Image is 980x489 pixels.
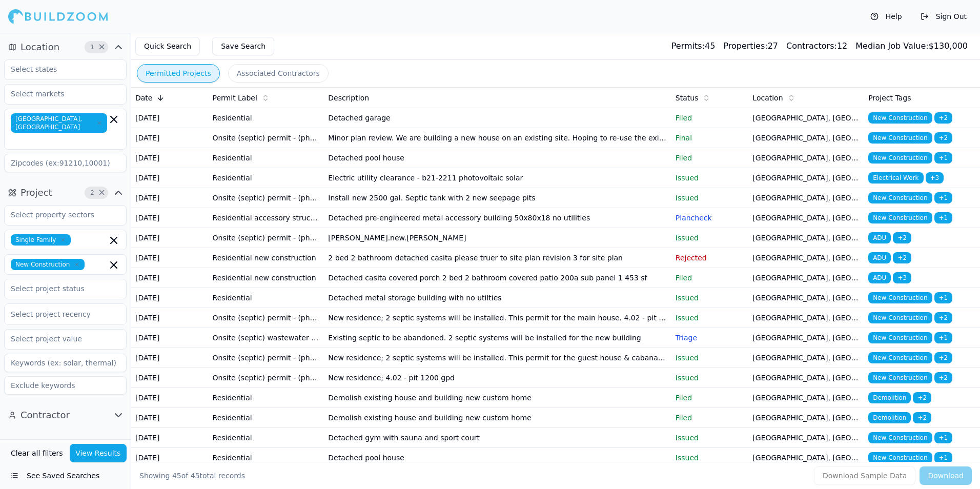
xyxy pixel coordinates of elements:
[4,185,127,201] button: Project2Clear Project filters
[934,292,953,303] span: + 1
[676,453,745,463] p: Issued
[131,328,209,348] td: [DATE]
[748,208,864,228] td: [GEOGRAPHIC_DATA], [GEOGRAPHIC_DATA]
[228,64,329,83] button: Associated Contractors
[752,93,860,103] div: Location
[4,376,127,395] input: Exclude keywords
[934,112,953,124] span: + 2
[865,8,907,25] button: Help
[676,333,745,343] p: Triage
[131,388,209,408] td: [DATE]
[324,328,671,348] td: Existing septic to be abandoned. 2 septic systems will be installed for the new building
[913,392,931,403] span: + 2
[131,128,209,148] td: [DATE]
[868,432,932,443] span: New Construction
[934,192,953,203] span: + 1
[131,168,209,188] td: [DATE]
[868,412,911,423] span: Demolition
[748,288,864,308] td: [GEOGRAPHIC_DATA], [GEOGRAPHIC_DATA]
[748,448,864,468] td: [GEOGRAPHIC_DATA], [GEOGRAPHIC_DATA]
[324,248,671,268] td: 2 bed 2 bathroom detached casita please truer to site plan revision 3 for site plan
[191,472,200,480] span: 45
[131,268,209,288] td: [DATE]
[324,348,671,368] td: New residence; 2 septic systems will be installed. This permit for the guest house & cabana. 4.02...
[676,313,745,323] p: Issued
[209,428,324,448] td: Residential
[21,408,70,422] span: Contractor
[676,173,745,183] p: Issued
[676,373,745,383] p: Issued
[926,172,944,184] span: + 3
[748,168,864,188] td: [GEOGRAPHIC_DATA], [GEOGRAPHIC_DATA]
[868,93,976,103] div: Project Tags
[131,108,209,128] td: [DATE]
[676,153,745,163] p: Filed
[324,388,671,408] td: Demolish existing house and building new custom home
[324,408,671,428] td: Demolish existing house and building new custom home
[671,40,716,52] div: 45
[209,108,324,128] td: Residential
[748,228,864,248] td: [GEOGRAPHIC_DATA], [GEOGRAPHIC_DATA]
[934,312,953,323] span: + 2
[748,308,864,328] td: [GEOGRAPHIC_DATA], [GEOGRAPHIC_DATA]
[324,448,671,468] td: Detached pool house
[324,188,671,208] td: Install new 2500 gal. Septic tank with 2 new seepage pits
[8,444,66,462] button: Clear all filters
[131,288,209,308] td: [DATE]
[131,228,209,248] td: [DATE]
[98,45,106,50] span: Clear Location filters
[87,42,97,52] span: 1
[934,452,953,463] span: + 1
[748,388,864,408] td: [GEOGRAPHIC_DATA], [GEOGRAPHIC_DATA]
[209,408,324,428] td: Residential
[676,293,745,303] p: Issued
[98,190,106,195] span: Clear Project filters
[934,372,953,383] span: + 2
[748,348,864,368] td: [GEOGRAPHIC_DATA], [GEOGRAPHIC_DATA]
[209,168,324,188] td: Residential
[324,368,671,388] td: New residence; 4.02 - pit 1200 gpd
[4,466,127,485] button: See Saved Searches
[868,372,932,383] span: New Construction
[5,330,113,348] input: Select project value
[21,186,52,200] span: Project
[131,448,209,468] td: [DATE]
[868,292,932,303] span: New Construction
[748,268,864,288] td: [GEOGRAPHIC_DATA], [GEOGRAPHIC_DATA]
[868,392,911,403] span: Demolition
[131,308,209,328] td: [DATE]
[868,272,891,283] span: ADU
[676,413,745,423] p: Filed
[324,208,671,228] td: Detached pre-engineered metal accessory building 50x80x18 no utilities
[934,152,953,164] span: + 1
[209,288,324,308] td: Residential
[324,228,671,248] td: [PERSON_NAME].new.[PERSON_NAME]
[324,168,671,188] td: Electric utility clearance - b21-2211 photovoltaic solar
[748,368,864,388] td: [GEOGRAPHIC_DATA], [GEOGRAPHIC_DATA]
[5,85,113,103] input: Select markets
[213,93,320,103] div: Permit Label
[868,112,932,124] span: New Construction
[748,428,864,448] td: [GEOGRAPHIC_DATA], [GEOGRAPHIC_DATA]
[786,41,837,51] span: Contractors:
[87,188,97,198] span: 2
[131,188,209,208] td: [DATE]
[676,233,745,243] p: Issued
[748,108,864,128] td: [GEOGRAPHIC_DATA], [GEOGRAPHIC_DATA]
[676,353,745,363] p: Issued
[4,39,127,55] button: Location1Clear Location filters
[748,328,864,348] td: [GEOGRAPHIC_DATA], [GEOGRAPHIC_DATA]
[324,128,671,148] td: Minor plan review. We are building a new house on an existing site. Hoping to re-use the existing...
[915,8,972,25] button: Sign Out
[934,132,953,144] span: + 2
[328,93,667,103] div: Description
[748,128,864,148] td: [GEOGRAPHIC_DATA], [GEOGRAPHIC_DATA]
[676,433,745,443] p: Issued
[913,412,931,423] span: + 2
[671,41,705,51] span: Permits:
[172,472,181,480] span: 45
[868,252,891,263] span: ADU
[209,148,324,168] td: Residential
[131,148,209,168] td: [DATE]
[131,428,209,448] td: [DATE]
